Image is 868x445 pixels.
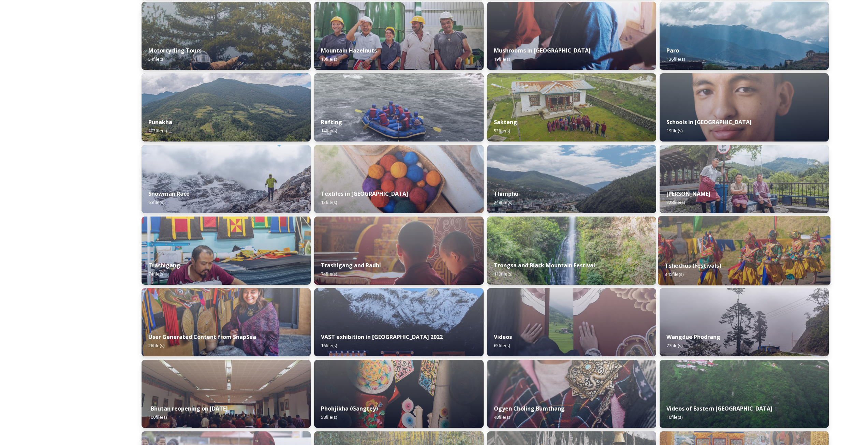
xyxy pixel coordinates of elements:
[148,56,164,62] span: 54 file(s)
[314,2,483,70] img: WattBryan-20170720-0740-P50.jpg
[321,47,377,54] strong: Mountain Hazelnuts
[148,414,167,420] span: 100 file(s)
[660,288,829,356] img: 2022-10-01%252016.15.46.jpg
[660,360,829,428] img: East%2520Bhutan%2520-%2520Khoma%25204K%2520Color%2520Graded.jpg
[665,271,683,277] span: 345 file(s)
[142,73,311,142] img: 2022-10-01%252012.59.42.jpg
[494,128,510,134] span: 53 file(s)
[658,216,830,285] img: Dechenphu%2520Festival14.jpg
[494,262,595,269] strong: Trongsa and Black Mountain Festival
[660,2,829,70] img: Paro%2520050723%2520by%2520Amp%2520Sripimanwat-20.jpg
[666,414,682,420] span: 10 file(s)
[494,405,565,412] strong: Ogyen Choling Bumthang
[660,145,829,213] img: Trashi%2520Yangtse%2520090723%2520by%2520Amp%2520Sripimanwat-187.jpg
[148,118,172,126] strong: Punakha
[314,217,483,285] img: Trashigang%2520and%2520Rangjung%2520060723%2520by%2520Amp%2520Sripimanwat-32.jpg
[666,118,752,126] strong: Schools in [GEOGRAPHIC_DATA]
[487,145,656,213] img: Thimphu%2520190723%2520by%2520Amp%2520Sripimanwat-43.jpg
[487,288,656,356] img: Textile.jpg
[666,342,682,348] span: 77 file(s)
[487,217,656,285] img: 2022-10-01%252018.12.56.jpg
[148,190,190,197] strong: Snowman Race
[314,73,483,142] img: f73f969a-3aba-4d6d-a863-38e7472ec6b1.JPG
[666,47,679,54] strong: Paro
[487,73,656,142] img: Sakteng%2520070723%2520by%2520Nantawat-5.jpg
[666,333,720,341] strong: Wangdue Phodrang
[321,342,337,348] span: 16 file(s)
[494,47,591,54] strong: Mushrooms in [GEOGRAPHIC_DATA]
[494,56,510,62] span: 19 file(s)
[660,73,829,142] img: _SCH2151_FINAL_RGB.jpg
[666,405,773,412] strong: Videos of Eastern [GEOGRAPHIC_DATA]
[142,2,311,70] img: By%2520Leewang%2520Tobgay%252C%2520President%252C%2520The%2520Badgers%2520Motorcycle%2520Club%252...
[321,118,342,126] strong: Rafting
[666,128,682,134] span: 19 file(s)
[494,333,512,341] strong: Videos
[494,271,512,277] span: 119 file(s)
[321,128,337,134] span: 14 file(s)
[665,262,721,269] strong: Tshechus (Festivals)
[148,47,202,54] strong: Motorcycling Tours
[142,360,311,428] img: DSC00319.jpg
[487,360,656,428] img: Ogyen%2520Choling%2520by%2520Matt%2520Dutile5.jpg
[494,118,517,126] strong: Sakteng
[314,360,483,428] img: Phobjika%2520by%2520Matt%2520Dutile2.jpg
[494,199,512,205] span: 248 file(s)
[148,271,164,277] span: 74 file(s)
[148,405,228,412] strong: _Bhutan reopening on [DATE]
[148,128,167,134] span: 103 file(s)
[142,145,311,213] img: Snowman%2520Race41.jpg
[494,414,510,420] span: 48 file(s)
[321,271,337,277] span: 74 file(s)
[142,288,311,356] img: 0FDA4458-C9AB-4E2F-82A6-9DC136F7AE71.jpeg
[487,2,656,70] img: _SCH7798.jpg
[321,199,337,205] span: 12 file(s)
[142,217,311,285] img: Trashigang%2520and%2520Rangjung%2520060723%2520by%2520Amp%2520Sripimanwat-66.jpg
[321,405,378,412] strong: Phobjikha (Gangtey)
[148,333,256,341] strong: User Generated Content from SnapSea
[321,414,337,420] span: 58 file(s)
[148,342,164,348] span: 26 file(s)
[321,333,443,341] strong: VAST exhibition in [GEOGRAPHIC_DATA] 2022
[148,262,180,269] strong: Trashigang
[494,190,518,197] strong: Thimphu
[494,342,510,348] span: 65 file(s)
[321,190,408,197] strong: Textiles in [GEOGRAPHIC_DATA]
[314,288,483,356] img: VAST%2520Bhutan%2520art%2520exhibition%2520in%2520Brussels3.jpg
[666,190,710,197] strong: [PERSON_NAME]
[666,56,685,62] span: 136 file(s)
[148,199,164,205] span: 65 file(s)
[314,145,483,213] img: _SCH9806.jpg
[666,199,685,205] span: 228 file(s)
[321,262,381,269] strong: Trashigang and Radhi
[321,56,337,62] span: 10 file(s)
